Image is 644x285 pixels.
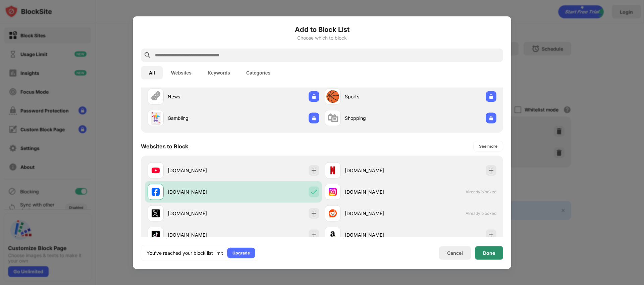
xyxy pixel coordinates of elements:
[147,249,223,256] div: You’ve reached your block list limit
[329,188,337,196] img: favicons
[327,111,338,125] div: 🛍
[141,143,188,149] div: Websites to Block
[466,211,496,216] span: Already blocked
[345,188,411,195] div: [DOMAIN_NAME]
[345,114,411,122] div: Shopping
[149,111,163,125] div: 🃏
[163,66,200,79] button: Websites
[141,24,503,34] h6: Add to Block List
[345,210,411,217] div: [DOMAIN_NAME]
[152,231,160,239] img: favicons
[232,249,250,256] div: Upgrade
[345,167,411,174] div: [DOMAIN_NAME]
[466,189,496,194] span: Already blocked
[152,209,160,217] img: favicons
[329,209,337,217] img: favicons
[168,210,233,217] div: [DOMAIN_NAME]
[141,35,503,40] div: Choose which to block
[329,166,337,174] img: favicons
[150,90,161,103] div: 🗞
[168,167,233,174] div: [DOMAIN_NAME]
[329,231,337,239] img: favicons
[141,66,163,79] button: All
[152,166,160,174] img: favicons
[479,143,497,149] div: See more
[144,51,152,59] img: search.svg
[168,114,233,122] div: Gambling
[345,93,411,100] div: Sports
[168,93,233,100] div: News
[168,188,233,195] div: [DOMAIN_NAME]
[238,66,278,79] button: Categories
[168,231,233,238] div: [DOMAIN_NAME]
[152,188,160,196] img: favicons
[326,90,340,103] div: 🏀
[483,250,495,255] div: Done
[447,250,463,256] div: Cancel
[345,231,411,238] div: [DOMAIN_NAME]
[200,66,238,79] button: Keywords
